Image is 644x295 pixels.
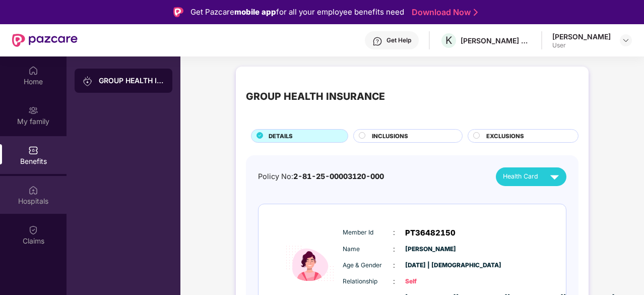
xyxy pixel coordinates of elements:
[343,228,393,238] span: Member Id
[28,66,38,76] img: svg+xml;base64,PHN2ZyBpZD0iSG9tZSIgeG1sbnM9Imh0dHA6Ly93d3cudzMub3JnLzIwMDAvc3ZnIiB3aWR0aD0iMjAiIG...
[405,245,456,254] span: [PERSON_NAME]
[12,34,78,47] img: New Pazcare Logo
[546,168,563,186] img: svg+xml;base64,PHN2ZyB4bWxucz0iaHR0cDovL3d3dy53My5vcmcvMjAwMC9zdmciIHZpZXdCb3g9IjAgMCAyNCAyNCIgd2...
[393,244,395,255] span: :
[293,172,384,181] span: 2-81-25-00003120-000
[393,260,395,271] span: :
[343,277,393,286] span: Relationship
[372,132,408,141] span: INCLUSIONS
[622,36,630,44] img: svg+xml;base64,PHN2ZyBpZD0iRHJvcGRvd24tMzJ4MzIiIHhtbG5zPSJodHRwOi8vd3d3LnczLm9yZy8yMDAwL3N2ZyIgd2...
[190,6,404,18] div: Get Pazcare for all your employee benefits need
[393,227,395,238] span: :
[246,89,385,104] div: GROUP HEALTH INSURANCE
[387,36,411,44] div: Get Help
[234,7,276,17] strong: mobile app
[258,171,384,183] div: Policy No:
[474,7,478,18] img: Stroke
[343,245,393,254] span: Name
[28,225,38,235] img: svg+xml;base64,PHN2ZyBpZD0iQ2xhaW0iIHhtbG5zPSJodHRwOi8vd3d3LnczLm9yZy8yMDAwL3N2ZyIgd2lkdGg9IjIwIi...
[372,36,382,46] img: svg+xml;base64,PHN2ZyBpZD0iSGVscC0zMngzMiIgeG1sbnM9Imh0dHA6Ly93d3cudzMub3JnLzIwMDAvc3ZnIiB3aWR0aD...
[405,277,456,286] span: Self
[405,227,456,239] span: PT36482150
[343,261,393,270] span: Age & Gender
[445,34,452,46] span: K
[552,41,611,49] div: User
[28,185,38,195] img: svg+xml;base64,PHN2ZyBpZD0iSG9zcGl0YWxzIiB4bWxucz0iaHR0cDovL3d3dy53My5vcmcvMjAwMC9zdmciIHdpZHRoPS...
[28,105,38,115] img: svg+xml;base64,PHN2ZyB3aWR0aD0iMjAiIGhlaWdodD0iMjAiIHZpZXdCb3g9IjAgMCAyMCAyMCIgZmlsbD0ibm9uZSIgeG...
[503,171,538,182] span: Health Card
[99,76,164,86] div: GROUP HEALTH INSURANCE
[461,36,531,45] div: [PERSON_NAME] TECHNOLOGIES PRIVATE LIMITED
[412,7,475,18] a: Download Now
[173,7,183,17] img: Logo
[405,261,456,270] span: [DATE] | [DEMOGRAPHIC_DATA]
[496,167,566,186] button: Health Card
[393,276,395,287] span: :
[28,145,38,155] img: svg+xml;base64,PHN2ZyBpZD0iQmVuZWZpdHMiIHhtbG5zPSJodHRwOi8vd3d3LnczLm9yZy8yMDAwL3N2ZyIgd2lkdGg9Ij...
[552,32,611,41] div: [PERSON_NAME]
[269,132,293,141] span: DETAILS
[83,76,93,86] img: svg+xml;base64,PHN2ZyB3aWR0aD0iMjAiIGhlaWdodD0iMjAiIHZpZXdCb3g9IjAgMCAyMCAyMCIgZmlsbD0ibm9uZSIgeG...
[486,132,524,141] span: EXCLUSIONS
